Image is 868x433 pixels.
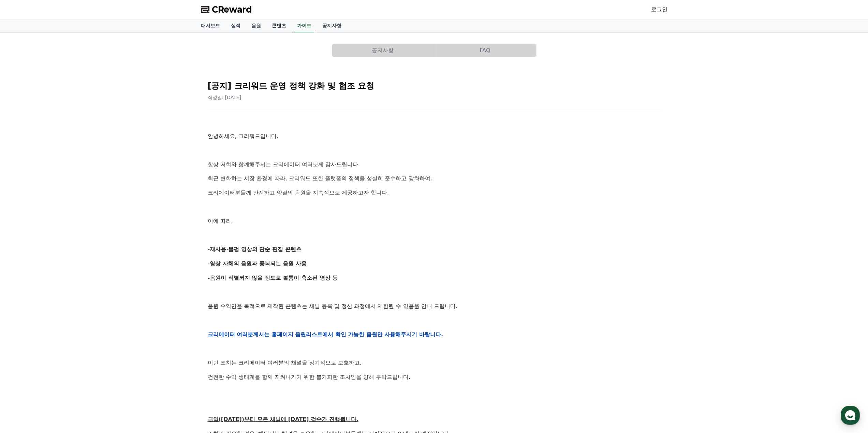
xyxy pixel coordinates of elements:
[208,246,301,252] strong: -재사용·불펌 영상의 단순 편집 콘텐츠
[208,302,661,311] p: 음원 수익만을 목적으로 제작된 콘텐츠는 채널 등록 및 정산 과정에서 제한될 수 있음을 안내 드립니다.
[208,95,241,100] span: 작성일: [DATE]
[208,188,661,197] p: 크리에이터분들께 안전하고 양질의 음원을 지속적으로 제공하고자 합니다.
[208,260,307,267] strong: -영상 자체의 음원과 중복되는 음원 사용
[208,217,661,226] p: 이에 따라,
[212,4,252,15] span: CReward
[105,226,114,232] span: 설정
[208,358,661,367] p: 이번 조치는 크리에이터 여러분의 채널을 장기적으로 보호하고,
[208,160,661,169] p: 항상 저희와 함께해주시는 크리에이터 여러분께 감사드립니다.
[225,19,246,32] a: 실적
[208,132,661,141] p: 안녕하세요, 크리워드입니다.
[21,226,26,232] span: 홈
[208,416,358,422] u: 금일([DATE])부터 모든 채널에 [DATE] 검수가 진행됩니다.
[246,19,266,32] a: 음원
[208,275,338,281] strong: -음원이 식별되지 않을 정도로 볼륨이 축소된 영상 등
[45,216,88,233] a: 대화
[317,19,347,32] a: 공지사항
[208,373,661,382] p: 건전한 수익 생태계를 함께 지켜나가기 위한 불가피한 조치임을 양해 부탁드립니다.
[88,216,131,233] a: 설정
[208,331,443,338] strong: 크리에이터 여러분께서는 홈페이지 음원리스트에서 확인 가능한 음원만 사용해주시기 바랍니다.
[208,174,661,183] p: 최근 변화하는 시장 환경에 따라, 크리워드 또한 플랫폼의 정책을 성실히 준수하고 강화하여,
[434,44,536,57] button: FAQ
[2,216,45,233] a: 홈
[294,19,314,32] a: 가이드
[201,4,252,15] a: CReward
[195,19,225,32] a: 대시보드
[208,80,661,91] h2: [공지] 크리워드 운영 정책 강화 및 협조 요청
[266,19,292,32] a: 콘텐츠
[332,44,434,57] button: 공지사항
[651,5,667,14] a: 로그인
[62,227,71,232] span: 대화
